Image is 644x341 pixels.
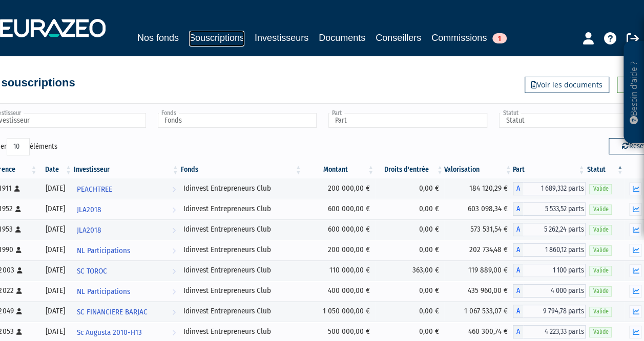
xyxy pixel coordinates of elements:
[15,206,21,212] i: [Français] Personne physique
[16,329,22,335] i: [Français] Personne physique
[172,180,176,199] i: Voir l'investisseur
[183,224,299,235] div: Idinvest Entrepreneurs Club
[42,306,69,316] div: [DATE]
[589,307,612,316] span: Valide
[589,225,612,235] span: Valide
[172,221,176,240] i: Voir l'investisseur
[586,161,624,178] th: Statut : activer pour trier la colonne par ordre d&eacute;croissant
[42,244,69,255] div: [DATE]
[513,161,586,178] th: Part: activer pour trier la colonne par ordre croissant
[73,178,180,199] a: PEACHTREE
[255,31,308,45] a: Investisseurs
[303,199,375,219] td: 600 000,00 €
[73,199,180,219] a: JLA2018
[513,202,586,216] div: A - Idinvest Entrepreneurs Club
[38,161,73,178] th: Date: activer pour trier la colonne par ordre croissant
[375,260,444,281] td: 363,00 €
[319,31,365,45] a: Documents
[77,282,130,301] span: NL Participations
[513,284,586,298] div: A - Idinvest Entrepreneurs Club
[42,203,69,214] div: [DATE]
[172,282,176,301] i: Voir l'investisseur
[77,241,130,260] span: NL Participations
[375,281,444,301] td: 0,00 €
[73,219,180,240] a: JLA2018
[183,285,299,296] div: Idinvest Entrepreneurs Club
[513,223,586,236] div: A - Idinvest Entrepreneurs Club
[303,161,375,178] th: Montant: activer pour trier la colonne par ordre croissant
[513,223,523,236] span: A
[513,305,523,318] span: A
[589,327,612,337] span: Valide
[444,219,513,240] td: 573 531,54 €
[513,305,586,318] div: A - Idinvest Entrepreneurs Club
[513,243,586,257] div: A - Idinvest Entrepreneurs Club
[376,31,421,45] a: Conseillers
[523,264,586,277] span: 1 100 parts
[513,182,586,195] div: A - Idinvest Entrepreneurs Club
[589,266,612,276] span: Valide
[513,243,523,257] span: A
[77,262,107,281] span: SC TOROC
[73,301,180,322] a: SC FINANCIERE BARJAC
[183,203,299,214] div: Idinvest Entrepreneurs Club
[42,224,69,235] div: [DATE]
[172,241,176,260] i: Voir l'investisseur
[375,178,444,199] td: 0,00 €
[523,182,586,195] span: 1 689,332 parts
[523,325,586,338] span: 4 223,33 parts
[183,183,299,194] div: Idinvest Entrepreneurs Club
[444,301,513,322] td: 1 067 533,07 €
[73,240,180,260] a: NL Participations
[589,184,612,194] span: Valide
[303,178,375,199] td: 200 000,00 €
[73,161,180,178] th: Investisseur: activer pour trier la colonne par ordre croissant
[523,284,586,298] span: 4 000 parts
[444,260,513,281] td: 119 889,00 €
[42,285,69,296] div: [DATE]
[14,186,20,192] i: [Français] Personne physique
[523,305,586,318] span: 9 794,78 parts
[137,31,179,45] a: Nos fonds
[375,161,444,178] th: Droits d'entrée: activer pour trier la colonne par ordre croissant
[303,219,375,240] td: 600 000,00 €
[513,264,586,277] div: A - Idinvest Entrepreneurs Club
[523,243,586,257] span: 1 860,12 parts
[16,247,22,253] i: [Français] Personne physique
[303,281,375,301] td: 400 000,00 €
[513,325,523,338] span: A
[15,226,21,233] i: [Français] Personne physique
[444,161,513,178] th: Valorisation: activer pour trier la colonne par ordre croissant
[525,77,609,93] a: Voir les documents
[183,265,299,276] div: Idinvest Entrepreneurs Club
[172,262,176,281] i: Voir l'investisseur
[492,33,507,43] span: 1
[16,288,22,294] i: [Français] Personne physique
[42,265,69,276] div: [DATE]
[16,308,22,314] i: [Français] Personne physique
[375,199,444,219] td: 0,00 €
[375,219,444,240] td: 0,00 €
[589,245,612,255] span: Valide
[42,183,69,194] div: [DATE]
[444,178,513,199] td: 184 120,29 €
[513,202,523,216] span: A
[77,221,101,240] span: JLA2018
[7,138,30,155] select: Afficheréléments
[523,223,586,236] span: 5 262,24 parts
[431,31,507,45] a: Commissions1
[17,267,23,274] i: [Français] Personne physique
[77,200,101,219] span: JLA2018
[77,180,112,199] span: PEACHTREE
[513,284,523,298] span: A
[513,182,523,195] span: A
[189,31,244,47] a: Souscriptions
[172,303,176,322] i: Voir l'investisseur
[628,47,640,139] p: Besoin d'aide ?
[375,240,444,260] td: 0,00 €
[183,306,299,316] div: Idinvest Entrepreneurs Club
[375,301,444,322] td: 0,00 €
[180,161,303,178] th: Fonds: activer pour trier la colonne par ordre croissant
[73,260,180,281] a: SC TOROC
[303,260,375,281] td: 110 000,00 €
